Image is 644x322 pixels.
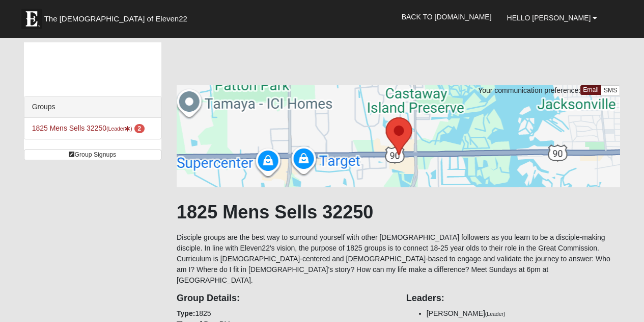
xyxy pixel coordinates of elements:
[16,4,220,29] a: The [DEMOGRAPHIC_DATA] of Eleven22
[177,293,391,304] h4: Group Details:
[44,14,187,24] span: The [DEMOGRAPHIC_DATA] of Eleven22
[601,85,621,96] a: SMS
[507,14,591,22] span: Hello [PERSON_NAME]
[406,293,621,304] h4: Leaders:
[32,124,145,132] a: 1825 Mens Sells 32250(Leader) 2
[394,4,499,30] a: Back to [DOMAIN_NAME]
[24,150,161,160] a: Group Signups
[499,5,605,31] a: Hello [PERSON_NAME]
[580,85,601,95] a: Email
[21,9,42,29] img: Eleven22 logo
[134,124,145,133] span: number of pending members
[24,96,161,118] div: Groups
[478,86,580,94] span: Your communication preference:
[177,201,620,223] h1: 1825 Mens Sells 32250
[106,126,132,132] small: (Leader )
